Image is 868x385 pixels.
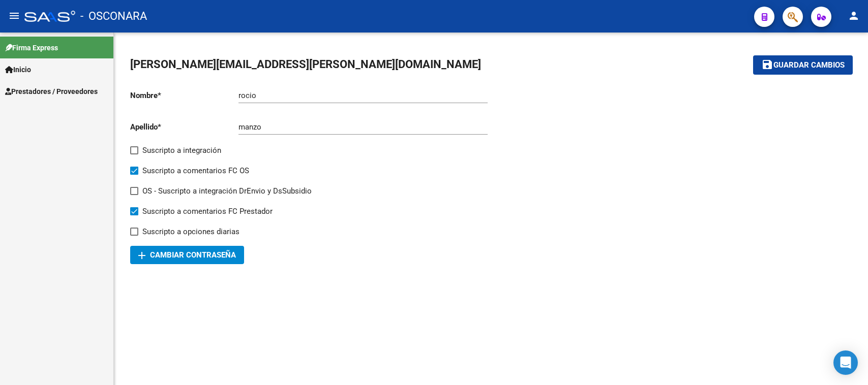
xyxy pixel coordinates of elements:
span: Suscripto a comentarios FC Prestador [142,205,273,217]
p: Nombre [130,90,238,101]
span: Suscripto a opciones diarias [142,226,240,238]
span: OS - Suscripto a integración DrEnvio y DsSubsidio [142,185,312,197]
span: Firma Express [5,42,58,53]
p: Apellido [130,121,238,133]
mat-icon: person [848,10,860,22]
div: Open Intercom Messenger [833,350,858,375]
span: - OSCONARA [80,5,147,27]
span: Guardar cambios [773,61,845,70]
span: Inicio [5,64,31,75]
button: Cambiar Contraseña [130,246,244,264]
span: [PERSON_NAME][EMAIL_ADDRESS][PERSON_NAME][DOMAIN_NAME] [130,58,481,71]
span: Cambiar Contraseña [138,250,236,260]
mat-icon: menu [8,10,20,22]
span: Prestadores / Proveedores [5,86,98,97]
span: Suscripto a comentarios FC OS [142,165,249,177]
mat-icon: save [761,58,773,71]
button: Guardar cambios [753,55,853,74]
mat-icon: add [136,249,148,262]
span: Suscripto a integración [142,144,221,156]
